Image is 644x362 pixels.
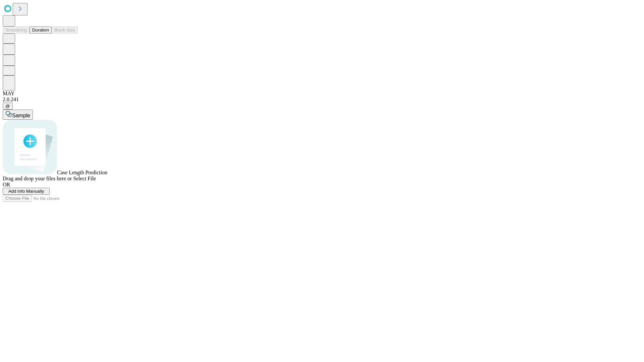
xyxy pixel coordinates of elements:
[3,26,30,34] button: Smoothing
[57,170,107,175] span: Case Length Prediction
[52,26,78,34] button: Block Size
[30,26,52,34] button: Duration
[3,188,50,195] button: Add Info Manually
[12,113,30,118] span: Sample
[3,97,641,103] div: 2.0.241
[3,182,10,187] span: OR
[73,176,96,181] span: Select File
[3,110,33,120] button: Sample
[8,189,44,194] span: Add Info Manually
[3,176,72,181] span: Drag and drop your files here or
[3,103,13,110] button: @
[5,104,10,109] span: @
[3,90,641,97] div: MAY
